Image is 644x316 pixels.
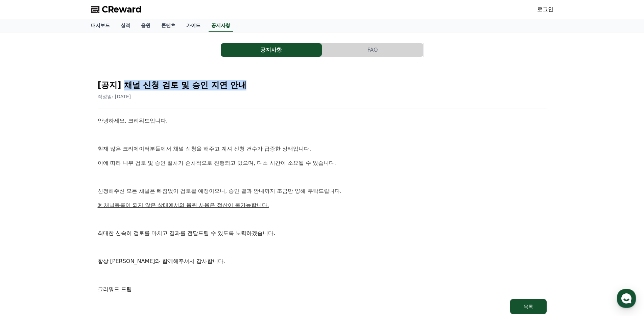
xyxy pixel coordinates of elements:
p: 크리워드 드림 [98,285,547,294]
u: ※ 채널등록이 되지 않은 상태에서의 음원 사용은 정산이 불가능합니다. [98,202,269,208]
p: 최대한 신속히 검토를 마치고 결과를 전달드릴 수 있도록 노력하겠습니다. [98,229,547,238]
p: 안녕하세요, 크리워드입니다. [98,116,547,125]
p: 이에 따라 내부 검토 및 승인 절차가 순차적으로 진행되고 있으며, 다소 시간이 소요될 수 있습니다. [98,159,547,167]
a: 실적 [115,19,136,32]
span: CReward [102,4,142,15]
span: 홈 [21,224,25,230]
a: 가이드 [181,19,206,32]
a: 홈 [2,214,45,231]
button: 공지사항 [221,43,322,57]
a: 콘텐츠 [156,19,181,32]
a: 로그인 [537,5,553,14]
a: 음원 [136,19,156,32]
a: 공지사항 [209,19,233,32]
div: 목록 [524,303,533,310]
button: FAQ [322,43,423,57]
span: 대화 [62,225,70,230]
span: 작성일: [DATE] [98,94,131,99]
p: 현재 많은 크리에이터분들께서 채널 신청을 해주고 계셔 신청 건수가 급증한 상태입니다. [98,144,547,153]
p: 신청해주신 모든 채널은 빠짐없이 검토될 예정이오니, 승인 결과 안내까지 조금만 양해 부탁드립니다. [98,187,547,195]
p: 항상 [PERSON_NAME]와 함께해주셔서 감사합니다. [98,257,547,266]
span: 설정 [104,224,113,230]
a: 목록 [98,299,547,314]
a: CReward [91,4,142,15]
h2: [공지] 채널 신청 검토 및 승인 지연 안내 [98,80,547,90]
a: 설정 [87,214,130,231]
a: 대화 [45,214,87,231]
button: 목록 [510,299,547,314]
a: 대시보드 [86,19,115,32]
